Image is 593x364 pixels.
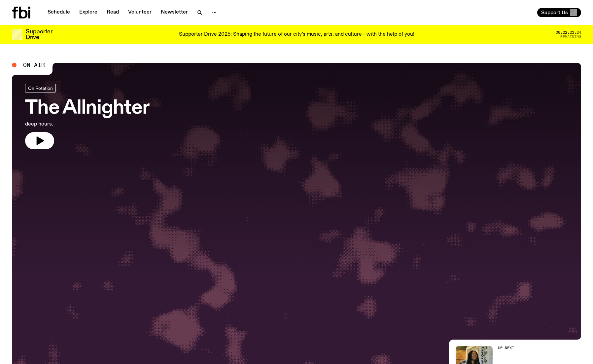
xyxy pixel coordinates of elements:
h3: The Allnighter [25,99,149,118]
p: deep hours. [25,120,149,128]
span: On Air [23,62,45,68]
h3: Supporter Drive [26,29,52,40]
a: Newsletter [157,8,192,17]
p: Supporter Drive 2025: Shaping the future of our city’s music, arts, and culture - with the help o... [179,32,414,38]
span: On Rotation [28,86,53,91]
a: Volunteer [124,8,156,17]
span: Support Us [541,10,568,16]
a: Read [103,8,123,17]
a: On Rotation [25,84,56,92]
a: The Allnighterdeep hours. [25,84,149,149]
a: Explore [75,8,101,17]
span: 08:22:23:24 [556,31,581,34]
span: Remaining [560,35,581,39]
a: Schedule [44,8,74,17]
h2: Up Next [498,346,550,350]
button: Support Us [537,8,581,17]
